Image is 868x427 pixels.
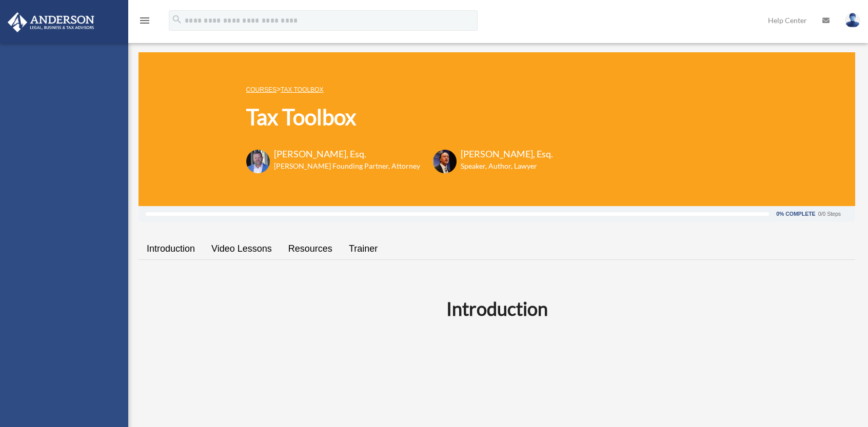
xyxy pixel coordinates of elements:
h3: [PERSON_NAME], Esq. [461,148,553,160]
a: COURSES [246,86,277,93]
a: Video Lessons [203,234,280,263]
div: 0% Complete [776,211,815,217]
h2: Introduction [145,296,849,321]
div: 0/0 Steps [818,211,841,217]
img: Toby-circle-head.png [246,150,270,173]
a: Introduction [139,234,203,263]
i: menu [139,14,151,27]
a: Trainer [341,234,386,263]
img: User Pic [845,13,860,28]
img: Anderson Advisors Platinum Portal [5,12,97,32]
i: search [171,14,183,25]
h6: Speaker, Author, Lawyer [461,161,540,171]
h3: [PERSON_NAME], Esq. [274,148,420,160]
img: Scott-Estill-Headshot.png [433,150,457,173]
a: menu [139,18,151,27]
h1: Tax Toolbox [246,102,553,132]
h6: [PERSON_NAME] Founding Partner, Attorney [274,161,420,171]
p: > [246,83,553,96]
a: Tax Toolbox [281,86,323,93]
a: Resources [280,234,341,263]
